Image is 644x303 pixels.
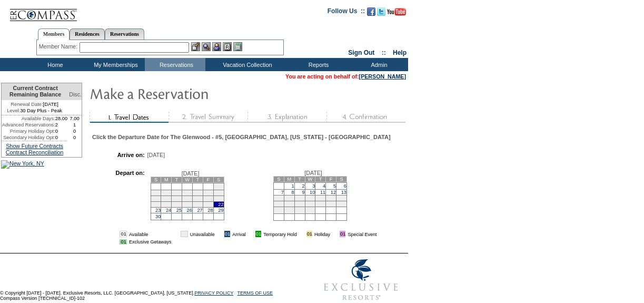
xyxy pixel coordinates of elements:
td: 21 [203,201,213,207]
a: Members [38,28,70,40]
td: 2 [55,122,68,128]
img: Become our fan on Facebook [367,7,375,16]
td: Depart on: [97,170,145,223]
td: 1 [67,122,82,128]
td: Unavailable [190,231,215,237]
td: 28.00 [55,115,68,122]
td: Current Contract Remaining Balance [2,83,67,100]
td: M [161,177,172,182]
img: step1_state2.gif [90,112,169,123]
div: Click the Departure Date for The Glenwood - #5, [GEOGRAPHIC_DATA], [US_STATE] - [GEOGRAPHIC_DATA] [92,134,391,140]
img: i.gif [217,231,222,237]
a: 27 [197,208,202,213]
td: 01 [181,231,187,237]
td: 9 [151,196,161,201]
td: 22 [213,201,224,207]
img: b_edit.gif [191,42,200,51]
td: Temporary Hold [263,231,297,237]
td: 8 [213,190,224,196]
img: Subscribe to our YouTube Channel [387,8,406,16]
td: 24 [305,201,315,207]
a: 23 [155,208,161,213]
a: 2 [302,183,304,189]
td: Follow Us :: [328,6,365,19]
td: 28 [274,207,284,213]
td: Available Days: [2,115,55,122]
td: 01 [306,231,312,237]
a: PRIVACY POLICY [194,290,233,296]
td: Secondary Holiday Opt: [2,134,55,141]
td: 17 [161,201,172,207]
a: 30 [155,214,161,219]
a: 5 [333,183,336,189]
td: 14 [274,195,284,201]
img: i.gif [299,231,304,237]
td: W [305,176,315,182]
td: 20 [336,195,347,201]
td: 0 [67,134,82,141]
img: step3_state1.gif [247,112,326,123]
td: 01 [340,231,345,237]
span: Level: [7,107,20,114]
img: step2_state1.gif [169,112,247,123]
td: 3 [161,190,172,196]
a: 1 [292,183,294,189]
td: 30 Day Plus - Peak [2,107,67,115]
a: Reservations [105,28,144,40]
span: [DATE] [304,170,322,176]
a: 13 [341,190,346,195]
td: 0 [55,134,68,141]
a: 9 [302,190,304,195]
a: Contract Reconciliation [6,149,64,155]
td: 18 [172,201,182,207]
td: 16 [294,195,305,201]
a: 12 [331,190,336,195]
td: Reservations [145,58,205,71]
td: Holiday [314,231,330,237]
img: Follow us on Twitter [377,7,385,16]
td: Available [129,231,172,237]
td: 01 [120,239,126,245]
td: 17 [305,195,315,201]
td: S [336,176,347,182]
a: 7 [281,190,284,195]
img: New York, NY [1,160,44,169]
td: 16 [151,201,161,207]
td: 6 [192,190,203,196]
td: T [172,177,182,182]
td: My Memberships [84,58,145,71]
td: 23 [294,201,305,207]
td: S [213,177,224,182]
span: :: [382,49,386,56]
td: T [192,177,203,182]
td: 1 [213,183,224,190]
a: 3 [312,183,315,189]
a: Help [393,49,407,56]
a: Become our fan on Facebook [367,11,375,17]
td: 25 [315,201,326,207]
td: 27 [336,201,347,207]
a: Sign Out [348,49,374,56]
a: Residences [70,28,105,40]
td: 2 [151,190,161,196]
td: 15 [284,195,294,201]
td: M [284,176,294,182]
td: 20 [192,201,203,207]
td: Primary Holiday Opt: [2,128,55,134]
td: 18 [315,195,326,201]
td: Arrive on: [97,152,145,158]
td: 29 [284,207,294,213]
td: Reports [287,58,348,71]
img: step4_state1.gif [326,112,405,123]
td: F [203,177,213,182]
a: TERMS OF USE [237,290,273,296]
td: 22 [284,201,294,207]
img: i.gif [332,231,338,237]
td: Vacation Collection [205,58,287,71]
td: 11 [172,196,182,201]
a: Follow us on Twitter [377,11,385,17]
a: 11 [320,190,325,195]
td: 21 [274,201,284,207]
a: 24 [166,208,171,213]
img: View [202,42,211,51]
